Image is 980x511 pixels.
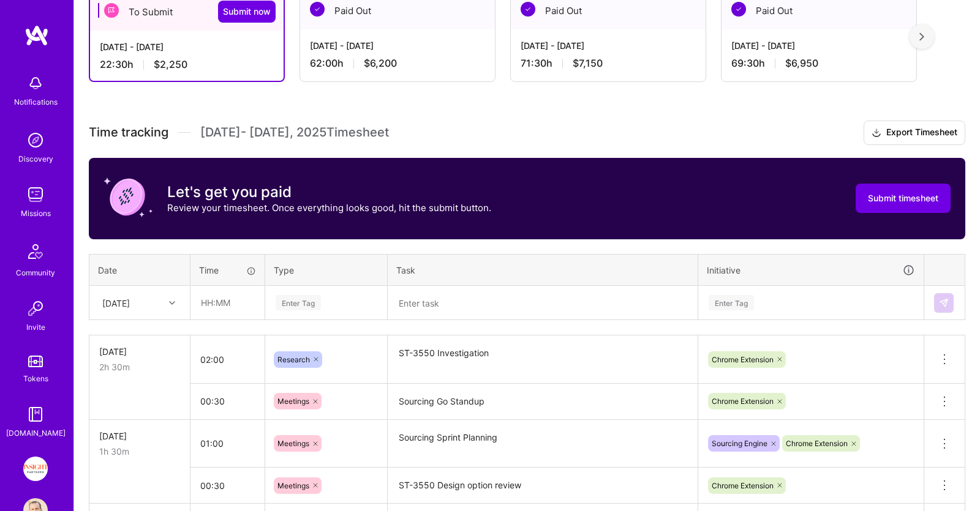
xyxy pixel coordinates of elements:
span: Meetings [277,397,309,406]
textarea: ST-3550 Investigation [389,337,696,382]
input: HH:MM [190,343,265,376]
img: Insight Partners: Data & AI - Sourcing [23,457,48,481]
textarea: Sourcing Go Standup [389,385,696,419]
p: Review your timesheet. Once everything looks good, hit the submit button. [167,201,491,214]
span: Chrome Extension [712,481,774,490]
div: [DATE] - [DATE] [100,40,274,53]
span: Meetings [277,439,309,448]
div: [DATE] - [DATE] [310,39,485,52]
div: Enter Tag [276,293,321,312]
div: Notifications [14,95,58,108]
button: Export Timesheet [864,121,965,145]
input: HH:MM [190,469,265,502]
span: Submit timesheet [868,192,938,204]
div: [DATE] - [DATE] [521,39,696,52]
span: Meetings [277,481,309,490]
img: To Submit [104,3,119,18]
span: Submit now [223,6,271,18]
div: Invite [26,321,45,334]
img: discovery [23,128,48,152]
span: $2,250 [154,58,187,71]
span: Chrome Extension [712,397,774,406]
img: bell [23,71,48,95]
textarea: Sourcing Sprint Planning [389,421,696,467]
img: Invite [23,296,48,321]
img: Paid Out [731,2,746,17]
span: Chrome Extension [786,439,848,448]
span: Chrome Extension [712,355,774,364]
div: Initiative [707,263,915,277]
div: 2h 30m [99,360,180,373]
div: [DATE] - [DATE] [731,39,907,52]
div: Tokens [23,372,48,385]
div: 1h 30m [99,445,180,458]
div: Community [16,266,55,279]
h3: Let's get you paid [167,183,491,201]
i: icon Chevron [169,300,175,306]
img: Paid Out [521,2,535,17]
div: [DOMAIN_NAME] [6,427,66,439]
img: right [919,32,924,41]
div: 71:30 h [521,57,696,70]
input: HH:MM [191,286,264,319]
span: Time tracking [89,125,168,140]
span: [DATE] - [DATE] , 2025 Timesheet [200,125,389,140]
div: Discovery [18,152,53,165]
i: icon Download [872,127,881,140]
div: 22:30 h [100,58,274,71]
button: Submit timesheet [856,184,951,213]
div: 62:00 h [310,57,485,70]
span: $7,150 [573,57,603,70]
span: $6,950 [785,57,818,70]
div: 69:30 h [731,57,907,70]
span: Research [277,355,310,364]
span: $6,200 [364,57,397,70]
a: Insight Partners: Data & AI - Sourcing [20,457,51,481]
div: [DATE] [99,430,180,442]
input: HH:MM [190,427,265,460]
span: Sourcing Engine [712,439,767,448]
div: Missions [21,207,51,220]
button: Submit now [218,1,276,23]
img: Community [21,237,50,266]
input: HH:MM [190,385,265,417]
img: Paid Out [310,2,325,17]
th: Type [265,254,388,286]
div: [DATE] [102,296,130,309]
div: Enter Tag [709,293,754,312]
img: Submit [939,298,949,308]
div: Time [199,264,256,277]
img: guide book [23,402,48,427]
th: Date [89,254,190,286]
img: coin [104,173,153,222]
th: Task [388,254,698,286]
div: [DATE] [99,345,180,358]
img: teamwork [23,182,48,207]
img: logo [24,24,49,47]
textarea: ST-3550 Design option review [389,469,696,502]
img: tokens [28,356,43,367]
